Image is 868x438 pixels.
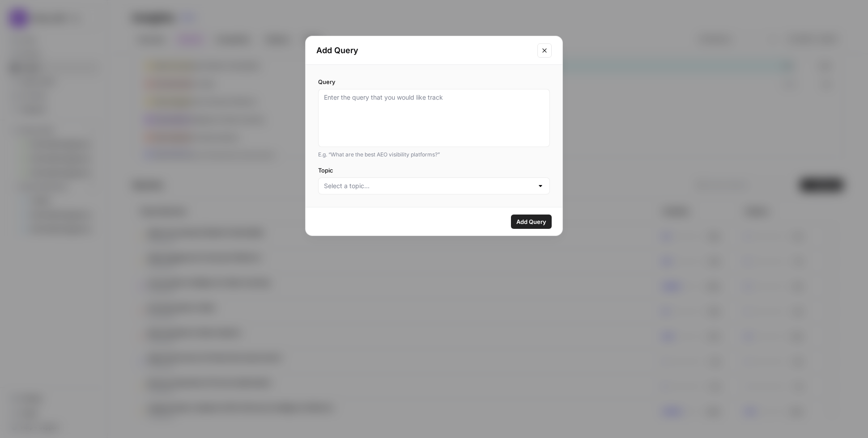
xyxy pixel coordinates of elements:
label: Topic [318,166,550,175]
div: E.g. “What are the best AEO visibility platforms?” [318,151,550,159]
label: Query [318,77,550,86]
h2: Add Query [316,44,532,57]
button: Close modal [537,43,552,58]
span: Add Query [516,217,546,226]
input: Select a topic... [324,181,533,190]
button: Add Query [511,215,552,229]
